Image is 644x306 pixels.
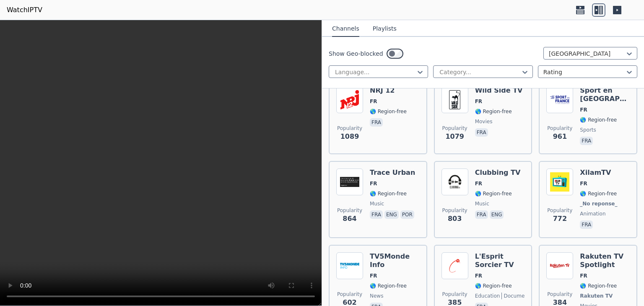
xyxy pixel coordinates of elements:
[337,125,362,132] span: Popularity
[337,291,362,298] span: Popularity
[336,169,363,195] img: Trace Urban
[475,210,488,219] p: fra
[370,86,407,95] h6: NRJ 12
[475,180,482,187] span: FR
[475,118,493,125] span: movies
[7,5,42,15] a: WatchIPTV
[501,293,538,299] span: documentary
[343,214,356,224] span: 864
[580,210,605,217] span: animation
[580,252,630,269] h6: Rakuten TV Spotlight
[475,272,482,279] span: FR
[547,291,572,298] span: Popularity
[553,214,567,224] span: 772
[384,210,399,219] p: eng
[580,106,587,113] span: FR
[442,207,467,214] span: Popularity
[441,252,468,279] img: L'Esprit Sorcier TV
[442,291,467,298] span: Popularity
[546,169,573,195] img: XilamTV
[370,283,407,289] span: 🌎 Region-free
[329,49,383,58] label: Show Geo-blocked
[340,132,359,142] span: 1089
[370,108,407,115] span: 🌎 Region-free
[336,86,363,113] img: NRJ 12
[445,132,464,142] span: 1079
[370,252,420,269] h6: TV5Monde Info
[475,200,489,207] span: music
[580,117,617,123] span: 🌎 Region-free
[475,283,512,289] span: 🌎 Region-free
[580,180,587,187] span: FR
[370,210,383,219] p: fra
[475,190,512,197] span: 🌎 Region-free
[475,108,512,115] span: 🌎 Region-free
[370,118,383,127] p: fra
[580,86,630,103] h6: Sport en [GEOGRAPHIC_DATA]
[490,210,504,219] p: eng
[580,127,596,133] span: sports
[580,283,617,289] span: 🌎 Region-free
[553,132,567,142] span: 961
[580,137,593,145] p: fra
[475,293,500,299] span: education
[370,272,377,279] span: FR
[337,207,362,214] span: Popularity
[370,169,416,177] h6: Trace Urban
[580,293,613,299] span: Rakuten TV
[580,190,617,197] span: 🌎 Region-free
[370,200,384,207] span: music
[547,125,572,132] span: Popularity
[370,180,377,187] span: FR
[475,98,482,105] span: FR
[475,128,488,137] p: fra
[332,21,359,37] button: Channels
[441,169,468,195] img: Clubbing TV
[448,214,462,224] span: 803
[546,252,573,279] img: Rakuten TV Spotlight
[441,86,468,113] img: Wild Side TV
[475,169,521,177] h6: Clubbing TV
[547,207,572,214] span: Popularity
[546,86,573,113] img: Sport en France
[580,200,617,207] span: _No reponse_
[580,272,587,279] span: FR
[370,190,407,197] span: 🌎 Region-free
[400,210,414,219] p: por
[370,98,377,105] span: FR
[336,252,363,279] img: TV5Monde Info
[373,21,397,37] button: Playlists
[475,252,525,269] h6: L'Esprit Sorcier TV
[580,220,593,229] p: fra
[475,86,523,95] h6: Wild Side TV
[580,169,619,177] h6: XilamTV
[370,293,383,299] span: news
[442,125,467,132] span: Popularity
